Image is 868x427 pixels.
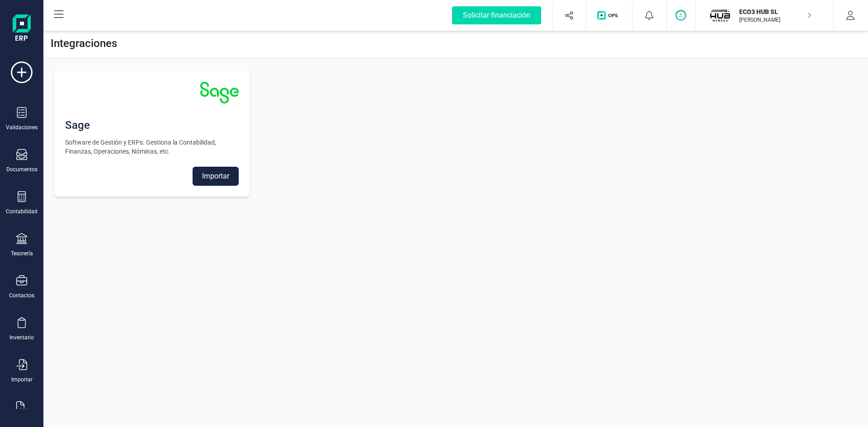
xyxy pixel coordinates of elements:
div: Contactos [9,292,34,299]
button: ECECO3 HUB SL[PERSON_NAME] [707,1,822,30]
div: Documentos [6,166,38,173]
p: ECO3 HUB SL [739,7,811,16]
img: Logo Finanedi [13,14,31,43]
p: [PERSON_NAME] [739,16,811,23]
img: Logo de OPS [597,11,621,20]
button: Solicitar financiación [441,1,552,30]
div: Tesorería [11,250,33,257]
div: Importar [11,376,33,383]
div: Contabilidad [6,208,38,215]
p: Sage [65,118,239,132]
button: Importar [193,167,239,186]
img: EC [710,5,730,25]
button: Logo de OPS [592,1,627,30]
div: Inventario [9,334,34,341]
div: Validaciones [6,124,38,131]
img: Sage [200,82,239,103]
div: Solicitar financiación [452,6,541,24]
div: Integraciones [43,29,868,58]
span: Software de Gestión y ERPs. Gestiona la Contabilidad, Finanzas, Operaciones, Nóminas, etc. [65,138,239,156]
